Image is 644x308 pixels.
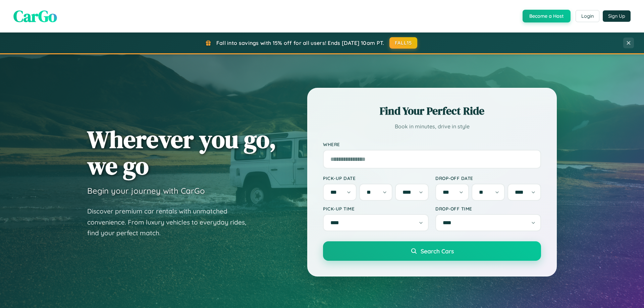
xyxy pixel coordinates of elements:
label: Where [323,141,541,147]
p: Book in minutes, drive in style [323,122,541,131]
h3: Begin your journey with CarGo [87,186,205,196]
button: Login [576,10,599,22]
label: Drop-off Date [435,175,541,181]
button: Become a Host [523,10,571,22]
span: Fall into savings with 15% off for all users! Ends [DATE] 10am PT. [216,40,384,46]
h1: Wherever you go, we go [87,126,276,179]
h2: Find Your Perfect Ride [323,104,541,118]
button: FALL15 [389,37,418,49]
span: CarGo [13,5,57,27]
label: Drop-off Time [435,206,541,211]
label: Pick-up Time [323,206,429,211]
span: Search Cars [421,247,454,255]
button: Sign Up [603,10,631,22]
p: Discover premium car rentals with unmatched convenience. From luxury vehicles to everyday rides, ... [87,206,255,239]
label: Pick-up Date [323,175,429,181]
button: Search Cars [323,241,541,261]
